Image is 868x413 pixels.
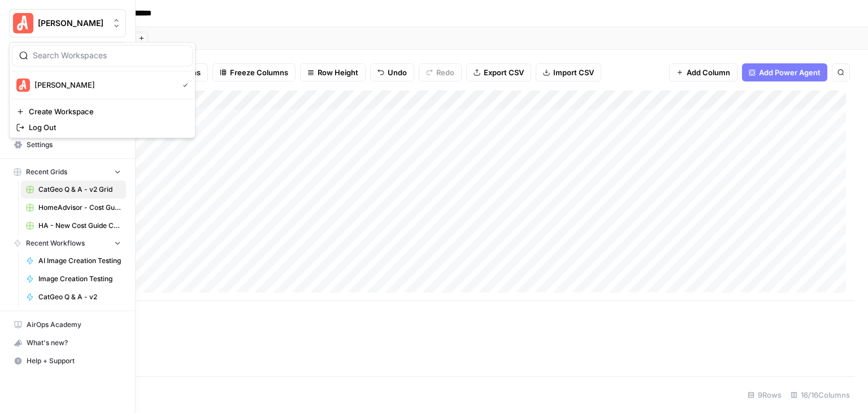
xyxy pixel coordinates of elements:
a: Log Out [12,119,193,135]
span: Recent Workflows [26,238,85,248]
span: AirOps Academy [27,320,121,330]
button: Import CSV [536,63,601,81]
button: Export CSV [466,63,531,81]
button: Add Power Agent [742,63,827,81]
span: Freeze Columns [230,67,288,78]
span: Row Height [318,67,358,78]
img: Angi Logo [13,13,33,33]
span: [PERSON_NAME] [34,79,173,91]
span: HA - New Cost Guide Creation Grid [38,221,121,231]
span: Export CSV [484,67,524,78]
a: Image Creation Testing [21,270,126,288]
span: HomeAdvisor - Cost Guide Updates [38,203,121,213]
input: Search Workspaces [33,50,185,61]
button: Recent Grids [9,164,126,180]
span: Undo [388,67,407,78]
button: Recent Workflows [9,235,126,252]
span: Help + Support [27,356,121,366]
button: Undo [370,63,414,81]
span: Recent Grids [26,167,67,177]
div: 16/16 Columns [786,386,854,404]
img: Angi Logo [16,78,30,92]
div: Workspace: Angi [9,42,196,138]
span: [PERSON_NAME] [38,18,106,29]
div: What's new? [10,334,125,351]
a: AirOps Academy [9,316,126,334]
div: 9 Rows [743,386,786,404]
button: Workspace: Angi [9,9,126,37]
span: AI Image Creation Testing [38,256,121,266]
button: What's new? [9,334,126,352]
button: Freeze Columns [212,63,296,81]
button: Help + Support [9,352,126,370]
a: CatGeo Q & A - v2 Grid [21,180,126,199]
span: CatGeo Q & A - v2 Grid [38,184,121,195]
span: Redo [436,67,454,78]
span: Import CSV [553,67,594,78]
span: Image Creation Testing [38,274,121,284]
a: AI Image Creation Testing [21,252,126,270]
span: Create Workspace [29,106,184,117]
span: Add Power Agent [759,67,821,78]
a: CatGeo Q & A - v2 [21,288,126,306]
a: HomeAdvisor - Cost Guide Updates [21,199,126,217]
span: Settings [27,140,121,150]
a: HA - New Cost Guide Creation Grid [21,217,126,235]
span: Add Column [687,67,730,78]
a: Settings [9,136,126,154]
button: Redo [419,63,462,81]
span: Log Out [29,122,184,133]
span: CatGeo Q & A - v2 [38,292,121,302]
button: Add Column [669,63,737,81]
a: Create Workspace [12,104,193,119]
button: Row Height [300,63,366,81]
